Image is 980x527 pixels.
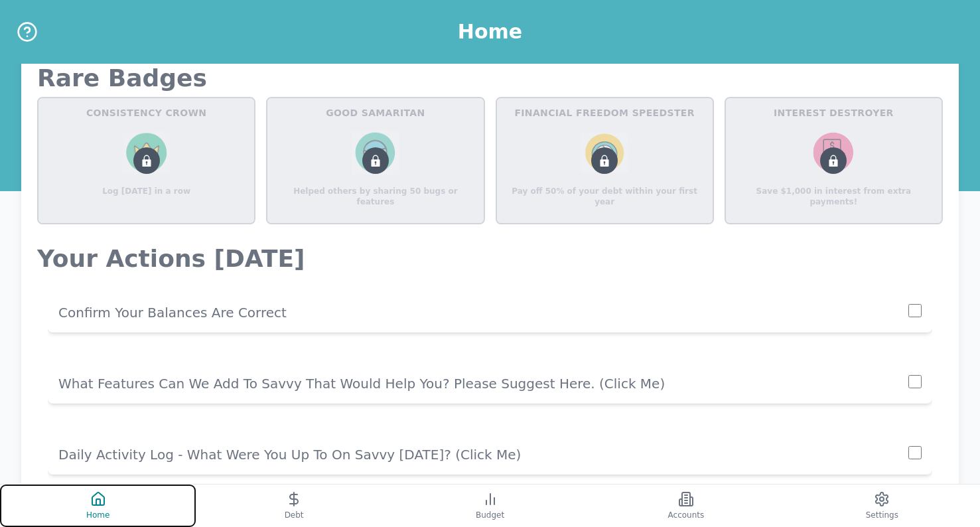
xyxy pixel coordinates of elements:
[58,303,908,322] p: Confirm Your Balances Are Correct
[392,485,588,527] button: Budget
[37,65,943,224] div: Rare Badges
[37,246,943,272] p: Your Actions [DATE]
[458,20,522,44] h1: Home
[476,510,504,520] span: Budget
[196,485,391,527] button: Debt
[784,485,980,527] button: Settings
[58,445,908,464] p: Daily Activity Log - What Were You Up To On Savvy [DATE]? (click me)
[866,510,898,520] span: Settings
[86,510,109,520] span: Home
[16,21,38,43] button: Help
[668,510,705,520] span: Accounts
[285,510,304,520] span: Debt
[58,374,908,393] p: What Features Can We Add To Savvy That Would Help You? Please Suggest Here. (click me)
[588,485,784,527] button: Accounts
